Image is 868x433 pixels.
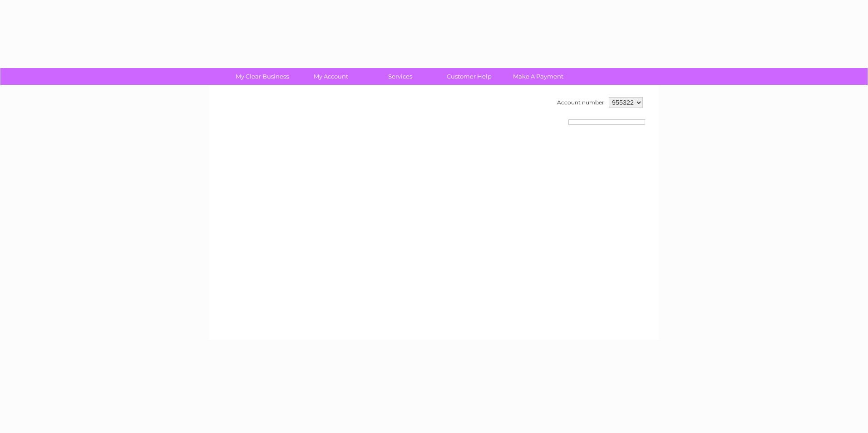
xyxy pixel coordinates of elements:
[294,68,369,85] a: My Account
[555,95,607,110] td: Account number
[363,68,438,85] a: Services
[225,68,300,85] a: My Clear Business
[432,68,507,85] a: Customer Help
[501,68,576,85] a: Make A Payment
